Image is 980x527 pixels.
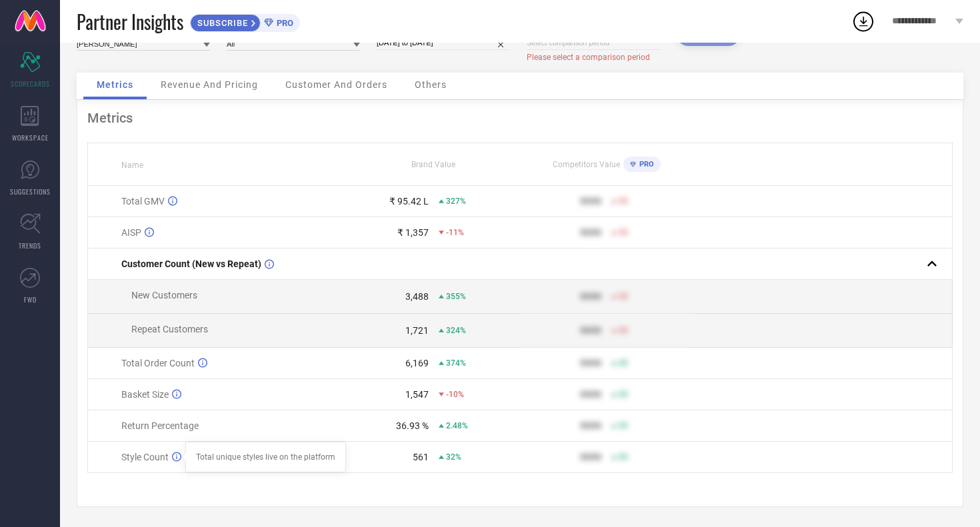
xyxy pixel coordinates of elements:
[11,79,50,89] span: SCORECARDS
[396,420,429,431] div: 36.93 %
[273,18,293,28] span: PRO
[446,358,466,368] span: 374%
[121,389,169,400] span: Basket Size
[446,292,466,301] span: 355%
[619,326,628,335] span: 50
[19,241,41,251] span: TRENDS
[77,8,183,35] span: Partner Insights
[121,452,169,462] span: Style Count
[196,452,335,462] div: Total unique styles live on the platform
[131,290,197,300] span: New Customers
[405,389,429,400] div: 1,547
[121,259,261,269] span: Customer Count (New vs Repeat)
[121,420,199,431] span: Return Percentage
[636,160,654,169] span: PRO
[191,18,251,28] span: SUBSCRIBE
[619,292,628,301] span: 50
[413,452,429,462] div: 561
[619,197,628,206] span: 50
[580,420,601,431] div: 9999
[121,227,141,238] span: AISP
[446,421,468,430] span: 2.48%
[580,291,601,302] div: 9999
[446,228,464,237] span: -11%
[446,452,461,462] span: 32%
[10,187,51,197] span: SUGGESTIONS
[190,11,300,32] a: SUBSCRIBEPRO
[411,160,455,169] span: Brand Value
[121,161,143,170] span: Name
[415,79,447,90] span: Others
[580,452,601,462] div: 9999
[161,79,258,90] span: Revenue And Pricing
[24,294,37,304] span: FWD
[527,53,650,62] span: Please select a comparison period
[405,291,429,302] div: 3,488
[12,133,49,143] span: WORKSPACE
[580,196,601,207] div: 9999
[619,421,628,430] span: 50
[553,160,620,169] span: Competitors Value
[619,228,628,237] span: 50
[405,358,429,368] div: 6,169
[580,358,601,368] div: 9999
[121,196,165,207] span: Total GMV
[619,358,628,368] span: 50
[87,110,953,126] div: Metrics
[446,197,466,206] span: 327%
[131,324,208,334] span: Repeat Customers
[97,79,133,90] span: Metrics
[397,227,429,238] div: ₹ 1,357
[121,358,195,368] span: Total Order Count
[851,9,875,33] div: Open download list
[580,389,601,400] div: 9999
[619,390,628,399] span: 50
[285,79,387,90] span: Customer And Orders
[446,390,464,399] span: -10%
[446,326,466,335] span: 324%
[389,196,429,207] div: ₹ 95.42 L
[377,36,510,50] input: Select date range
[619,452,628,462] span: 50
[580,325,601,336] div: 9999
[527,36,660,50] input: Select comparison period
[580,227,601,238] div: 9999
[405,325,429,336] div: 1,721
